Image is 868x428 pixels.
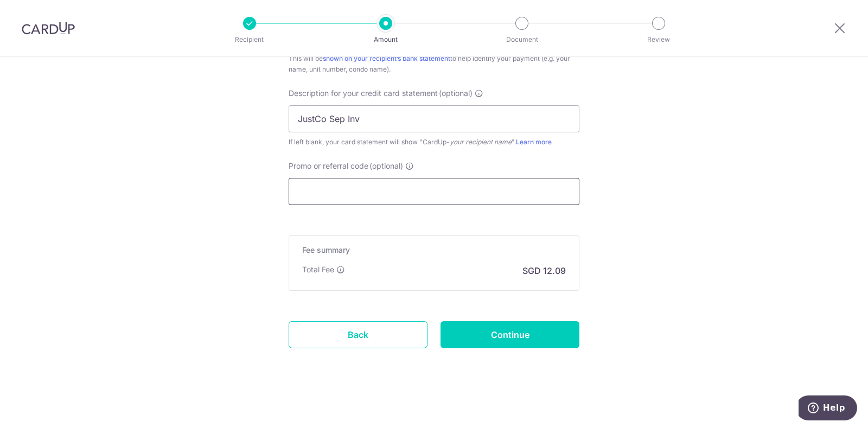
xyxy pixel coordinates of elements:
[450,138,512,146] i: your recipient name
[289,161,368,171] span: Promo or referral code
[799,395,857,423] iframe: Opens a widget where you can find more information
[482,34,562,45] p: Document
[346,34,426,45] p: Amount
[522,264,566,277] p: SGD 12.09
[618,34,699,45] p: Review
[369,161,403,171] span: (optional)
[516,138,552,146] a: Learn more
[289,321,427,348] a: Back
[441,321,579,348] input: Continue
[302,245,566,255] h5: Fee summary
[289,53,579,75] div: This will be to help identify your payment (e.g. your name, unit number, condo name).
[289,88,438,99] span: Description for your credit card statement
[289,137,579,148] div: If left blank, your card statement will show "CardUp- ".
[209,34,290,45] p: Recipient
[323,54,450,62] a: shown on your recipient’s bank statement
[302,264,334,275] p: Total Fee
[439,88,473,99] span: (optional)
[289,105,579,132] input: Example: Rent
[22,22,75,35] img: CardUp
